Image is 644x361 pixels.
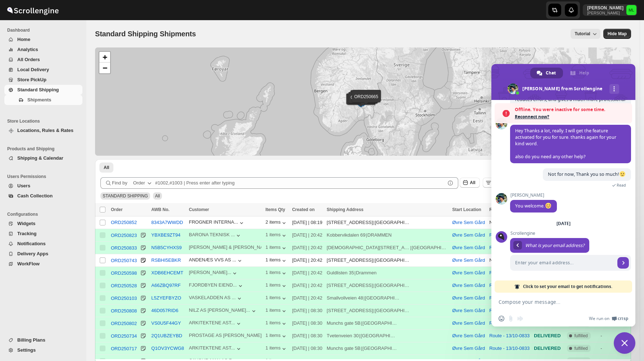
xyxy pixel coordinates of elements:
[189,295,236,300] div: VASKELADDEN AS ...
[189,270,239,277] button: [PERSON_NAME]...
[111,294,137,302] button: ORD250103
[266,282,288,289] div: 1 items
[292,257,322,264] div: [DATE] | 20:42
[525,242,584,248] span: What is your email address?
[375,257,411,264] div: [GEOGRAPHIC_DATA]
[515,106,629,113] span: Offline. You were inactive for some time.
[6,1,60,19] img: ScrollEngine
[489,232,530,238] button: Route - 14/10-0846
[608,31,627,37] span: Hide Map
[266,245,288,252] button: 1 items
[95,30,196,38] span: Standard Shipping Shipments
[189,282,244,289] button: FJORDBYEN EIEND...
[151,220,183,225] button: 8343A7WWDD
[266,232,288,239] button: 1 items
[266,345,288,352] div: 1 items
[589,316,609,321] span: We run on
[111,233,137,238] div: ORD250823
[103,193,148,198] span: STANDARD SHIPPING
[327,320,448,327] div: |
[7,118,83,124] span: Store Locations
[327,232,448,239] div: |
[17,128,73,133] span: Locations, Rules & Rates
[515,113,629,120] span: Reconnect now?
[17,193,53,198] span: Cash Collection
[151,283,181,288] button: A66ZBQ97RF
[603,29,631,39] button: Map action label
[327,269,354,277] div: Guldlisten 35
[452,245,485,250] button: Øvre Sem Gård
[103,52,107,61] span: +
[111,307,137,314] button: ORD250808
[104,165,109,170] span: All
[327,244,448,251] div: |
[534,345,563,352] div: DELIVERED
[483,178,510,188] button: Filters
[266,333,288,340] div: 1 items
[99,163,113,173] button: All
[530,68,563,78] div: Chat
[155,177,445,189] input: #1002,#1003 | Press enter after typing
[266,257,288,264] button: 1 items
[189,345,235,351] div: ARKITEKTENE AST...
[27,97,51,102] span: Shipments
[189,333,266,338] div: PROSTAGE AS [PERSON_NAME]...
[359,96,370,104] img: Marker
[327,320,361,327] div: Munchs gate 5B
[356,100,366,108] img: Marker
[587,5,623,11] p: [PERSON_NAME]
[111,269,137,277] button: ORD250598
[189,232,235,237] div: BARONA TEKNISK ...
[452,207,481,212] span: Start Location
[111,321,137,326] div: ORD250802
[600,345,628,352] div: -
[327,332,359,339] div: Tvetenveien 30
[571,29,600,39] button: Tutorial
[626,5,636,15] span: Michael Lunga
[17,261,40,266] span: WorkFlow
[452,346,485,351] button: Øvre Sem Gård
[17,231,36,236] span: Tracking
[151,346,184,351] button: Q1OV3YCWG8
[327,294,448,302] div: |
[266,207,285,212] span: Items Qty
[266,270,288,277] button: 1 items
[189,270,231,275] div: [PERSON_NAME]...
[583,4,637,16] button: User menu
[292,345,322,352] div: [DATE] | 08:30
[103,63,107,72] span: −
[4,191,82,201] button: Cash Collection
[292,282,322,289] div: [DATE] | 20:42
[499,299,612,305] textarea: Compose your message...
[151,207,170,212] span: AWB No.
[515,128,616,160] span: Hey Thanks a lot, really. I will get the feature activated for you for sure. thanks again for you...
[266,307,288,315] button: 1 items
[375,219,411,226] div: [GEOGRAPHIC_DATA]
[327,257,373,264] div: [STREET_ADDRESS]
[557,221,571,226] div: [DATE]
[292,244,322,251] div: [DATE] | 20:42
[151,308,178,313] button: 46D057RID6
[151,295,181,301] button: L5ZYEFBYZO
[4,229,82,239] button: Tracking
[189,232,242,239] button: BARONA TEKNISK ...
[4,125,82,136] button: Locations, Rules & Rates
[327,219,373,226] div: [STREET_ADDRESS]
[111,283,137,288] div: ORD250528
[489,308,530,313] button: Route - 13/10-0833
[189,320,235,325] div: ARKITEKTENE AST...
[111,282,137,289] button: ORD250528
[327,345,361,352] div: Munchs gate 5B
[17,155,63,161] span: Shipping & Calendar
[574,346,587,351] span: fulfilled
[4,55,82,65] button: All Orders
[546,68,556,78] span: Chat
[266,219,288,227] button: 2 items
[489,245,530,250] button: Route - 14/10-0846
[189,282,237,288] div: FJORDBYEN EIEND...
[358,99,369,106] img: Marker
[151,232,180,238] button: YBXBE9ZT94
[368,232,392,239] div: DRAMMEN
